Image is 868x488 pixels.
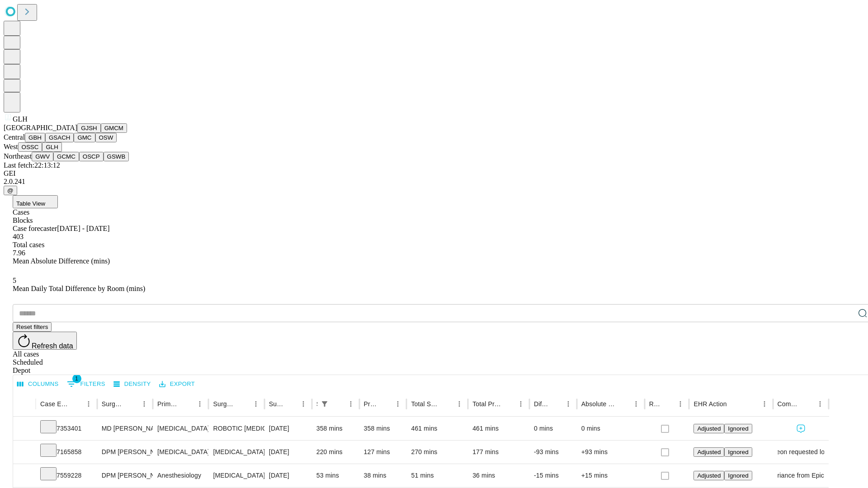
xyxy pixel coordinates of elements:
button: Sort [125,398,138,410]
div: surgeon requested longer [778,441,824,464]
button: Show filters [318,398,331,410]
button: Menu [193,398,206,410]
div: [MEDICAL_DATA] OTHER THAN 1ST [MEDICAL_DATA] [213,464,259,487]
div: 53 mins [316,464,355,487]
button: GJSH [77,123,101,133]
button: Table View [13,195,58,208]
span: West [4,143,18,150]
button: Menu [453,398,466,410]
div: 7559228 [40,464,93,487]
button: Expand [18,421,31,437]
span: Table View [16,200,45,207]
span: Large variance from Epic average [752,464,849,487]
div: Total Scheduled Duration [411,400,439,408]
div: 358 mins [316,417,355,440]
button: Select columns [15,377,61,391]
button: Menu [344,398,357,410]
div: Surgeon Name [102,400,124,408]
button: Sort [549,398,562,410]
div: Scheduled In Room Duration [316,400,317,408]
button: Menu [630,398,642,410]
button: Sort [237,398,250,410]
button: GWV [32,152,53,161]
div: 0 mins [534,417,572,440]
span: [DATE] - [DATE] [57,225,109,232]
button: Show filters [65,377,108,391]
div: Large variance from Epic average [778,464,824,487]
span: 1 [72,374,81,383]
button: OSW [95,133,117,142]
button: Export [157,377,197,391]
div: +15 mins [581,464,640,487]
button: Menu [758,398,771,410]
button: Sort [728,398,741,410]
span: Reset filters [16,324,48,330]
div: Total Predicted Duration [472,400,501,408]
div: DPM [PERSON_NAME] [PERSON_NAME] Dpm [102,464,148,487]
button: Sort [617,398,630,410]
div: 358 mins [364,417,402,440]
span: @ [7,187,14,194]
span: Ignored [728,425,748,432]
span: 7.96 [13,249,25,257]
div: Predicted In Room Duration [364,400,378,408]
button: Menu [250,398,262,410]
button: Menu [297,398,310,410]
div: 7165858 [40,441,93,464]
button: Ignored [724,471,752,480]
div: Difference [534,400,548,408]
div: 220 mins [316,441,355,464]
button: GSACH [45,133,74,142]
span: Adjusted [697,472,721,479]
button: Adjusted [693,447,724,457]
div: -15 mins [534,464,572,487]
button: Menu [82,398,95,410]
span: Case forecaster [13,225,57,232]
button: Density [111,377,153,391]
div: [MEDICAL_DATA] [157,417,204,440]
button: Menu [674,398,687,410]
button: GCMC [53,152,79,161]
span: Adjusted [697,449,721,455]
div: Surgery Name [213,400,236,408]
div: 7353401 [40,417,93,440]
button: Sort [440,398,453,410]
button: GMCM [101,123,127,133]
div: [DATE] [269,417,307,440]
div: 51 mins [411,464,463,487]
button: Sort [801,398,814,410]
span: 5 [13,277,16,284]
div: Surgery Date [269,400,283,408]
button: Sort [332,398,344,410]
button: Sort [284,398,297,410]
span: Mean Daily Total Difference by Room (mins) [13,285,145,292]
button: Sort [379,398,392,410]
span: 403 [13,233,24,240]
button: Sort [181,398,193,410]
button: Menu [138,398,151,410]
button: Sort [661,398,674,410]
button: @ [4,186,17,195]
div: Resolved in EHR [649,400,661,408]
div: [MEDICAL_DATA] RECESSION [213,441,259,464]
div: 0 mins [581,417,640,440]
div: 38 mins [364,464,402,487]
div: 2.0.241 [4,178,864,186]
button: GLH [42,142,61,152]
button: OSSC [18,142,42,152]
div: +93 mins [581,441,640,464]
span: Total cases [13,241,44,249]
button: GSWB [104,152,129,161]
button: Menu [514,398,527,410]
span: Northeast [4,152,32,160]
div: Comments [778,400,800,408]
div: Anesthesiology [157,464,204,487]
button: Ignored [724,424,752,433]
button: GBH [25,133,45,142]
span: surgeon requested longer [764,441,838,464]
span: Central [4,133,25,141]
button: Menu [392,398,404,410]
button: Ignored [724,447,752,457]
button: Menu [562,398,575,410]
button: OSCP [79,152,104,161]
